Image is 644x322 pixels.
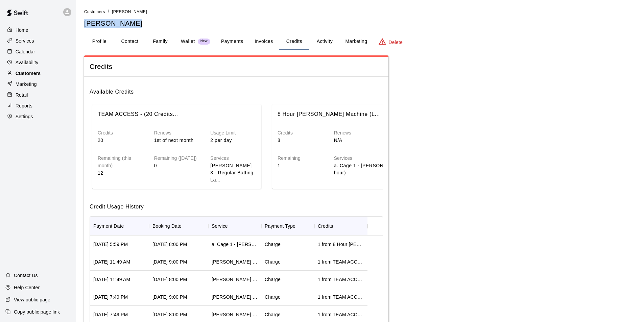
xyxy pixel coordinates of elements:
[181,38,195,45] p: Wallet
[5,90,71,100] a: Retail
[90,217,149,236] div: Payment Date
[14,308,60,315] p: Copy public page link
[265,258,281,265] div: Charge
[16,92,28,98] p: Retail
[212,241,258,248] div: a. Cage 1 - TrueMan Bola Machine
[182,221,191,231] button: Sort
[16,59,39,66] p: Availability
[278,137,323,144] p: 8
[248,33,279,50] button: Invoices
[84,19,636,28] h5: [PERSON_NAME]
[318,294,364,300] div: 1 from TEAM ACCESS - (20 Credits - 2 credit redeemable daily)
[210,162,256,183] p: c. Cage 3 - Regular Batting Lane (1 hour), f. Cage 6 - High Performance Lane (1 hour), g. Cage 7 ...
[334,155,436,162] h6: Services
[265,294,281,300] div: Charge
[108,8,109,15] li: /
[334,137,380,144] p: N/A
[265,217,295,236] div: Payment Type
[318,258,364,265] div: 1 from TEAM ACCESS - (20 Credits - 2 credit redeemable daily)
[16,102,32,109] p: Reports
[314,217,367,236] div: Credits
[210,155,256,162] h6: Services
[152,217,182,236] div: Booking Date
[5,57,71,68] a: Availability
[152,258,187,265] div: Aug 14, 2025 9:00 PM
[84,8,636,16] nav: breadcrumb
[98,129,143,137] h6: Credits
[212,217,228,236] div: Service
[16,48,35,55] p: Calendar
[14,296,50,303] p: View public page
[261,217,314,236] div: Payment Type
[152,276,187,283] div: Aug 14, 2025 8:00 PM
[389,39,403,46] p: Delete
[5,68,71,78] a: Customers
[265,276,281,283] div: Charge
[212,276,258,283] div: c. Cage 3 - Regular Batting Lane
[309,33,340,50] button: Activity
[90,82,383,96] h6: Available Credits
[295,221,305,231] button: Sort
[84,33,115,50] button: Profile
[212,311,258,318] div: e. Cage 5 - Regular Batting Lane
[93,276,130,283] div: Aug 07, 2025 11:49 AM
[5,79,71,89] a: Marketing
[154,155,200,162] h6: Remaining ([DATE])
[98,110,178,119] h6: TEAM ACCESS - (20 Credits - 2 credit redeemable daily)
[98,137,143,144] p: 20
[93,311,128,318] div: Aug 06, 2025 7:49 PM
[98,155,143,170] h6: Remaining (this month)
[16,81,37,88] p: Marketing
[318,241,364,248] div: 1 from 8 Hour Trueman Machine (L1)
[212,258,258,265] div: c. Cage 3 - Regular Batting Lane
[154,162,200,169] p: 0
[278,155,323,162] h6: Remaining
[16,70,41,77] p: Customers
[212,294,258,300] div: e. Cage 5 - Regular Batting Lane
[5,25,71,35] a: Home
[265,311,281,318] div: Charge
[16,38,34,44] p: Services
[93,217,124,236] div: Payment Date
[318,311,364,318] div: 1 from TEAM ACCESS - (20 Credits - 2 credit redeemable daily)
[216,33,248,50] button: Payments
[334,129,380,137] h6: Renews
[154,137,200,144] p: 1st of next month
[5,101,71,111] a: Reports
[124,221,134,231] button: Sort
[14,284,40,291] p: Help Center
[340,33,373,50] button: Marketing
[14,272,38,279] p: Contact Us
[90,62,383,71] span: Credits
[145,33,175,50] button: Family
[93,258,130,265] div: Aug 07, 2025 11:49 AM
[318,276,364,283] div: 1 from TEAM ACCESS - (20 Credits - 2 credit redeemable daily)
[5,112,71,122] a: Settings
[333,221,342,231] button: Sort
[16,113,33,120] p: Settings
[228,221,237,231] button: Sort
[198,39,210,44] span: New
[154,129,200,137] h6: Renews
[84,33,636,50] div: basic tabs example
[5,36,71,46] a: Services
[318,217,333,236] div: Credits
[98,170,143,177] p: 12
[90,197,383,211] h6: Credit Usage History
[112,9,147,14] span: [PERSON_NAME]
[84,9,105,14] span: Customers
[5,47,71,57] a: Calendar
[208,217,261,236] div: Service
[16,27,28,33] p: Home
[84,9,105,14] a: Customers
[93,294,128,300] div: Aug 06, 2025 7:49 PM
